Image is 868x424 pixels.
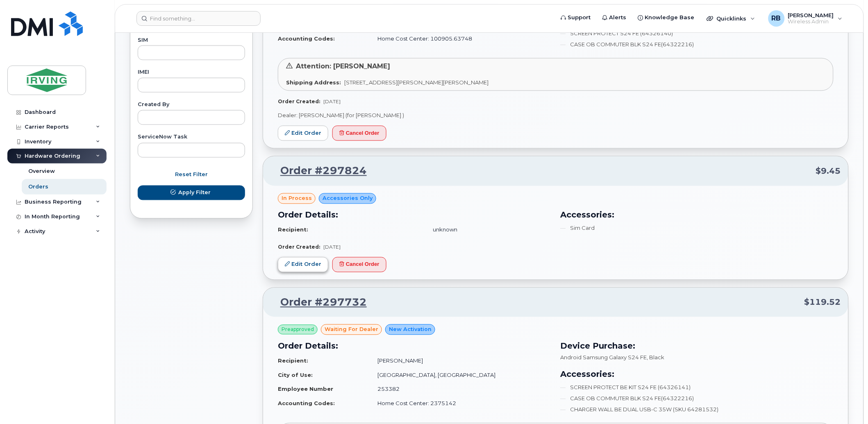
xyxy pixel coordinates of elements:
p: Dealer: [PERSON_NAME] (for [PERSON_NAME] ) [278,112,834,120]
span: [DATE] [323,99,341,105]
span: Wireless Admin [788,18,834,25]
li: SCREEN PROTECT S24 FE (64326140) [561,29,834,37]
span: Android Samsung Galaxy S24 FE [561,354,647,361]
strong: Employee Number [278,386,333,392]
h3: Order Details: [278,340,551,352]
span: $9.45 [816,166,841,177]
strong: Order Created: [278,244,320,250]
span: in process [282,195,312,202]
h3: Accessories: [561,368,834,381]
td: 253382 [370,382,551,397]
strong: Recipient: [278,227,308,233]
span: New Activation [389,326,432,333]
div: Quicklinks [701,10,761,27]
strong: Shipping Address: [286,79,341,86]
span: Accessories Only [323,195,373,202]
a: Knowledge Base [632,9,700,26]
label: IMEI [138,70,245,75]
li: CASE OB COMMUTER BLK S24 FE(64322216) [561,395,834,403]
li: CHARGER WALL BE DUAL USB-C 35W (SKU 64281532) [561,406,834,414]
span: Apply Filter [178,189,211,197]
span: RB [772,14,781,23]
button: Cancel Order [332,126,386,141]
span: $119.52 [804,297,841,308]
label: SIM [138,38,245,43]
span: [DATE] [323,244,341,250]
div: Roberts, Brad [763,10,848,27]
a: Order #297824 [270,164,367,179]
span: [STREET_ADDRESS][PERSON_NAME][PERSON_NAME] [344,79,489,86]
strong: Accounting Codes: [278,35,335,42]
span: Support [568,14,591,22]
label: Created By [138,102,245,108]
span: Quicklinks [717,15,747,22]
span: Knowledge Base [645,14,695,22]
input: Find something... [136,11,261,26]
td: Home Cost Center: 2375142 [370,397,551,411]
span: Attention: [PERSON_NAME] [296,63,390,70]
a: Order #297732 [270,295,367,310]
a: Alerts [597,9,632,26]
span: Reset Filter [175,171,208,179]
h3: Order Details: [278,209,551,221]
a: Support [555,9,597,26]
strong: Recipient: [278,358,308,364]
button: Reset Filter [138,168,245,182]
h3: Accessories: [561,209,834,221]
button: Apply Filter [138,186,245,200]
span: Alerts [609,14,627,22]
span: , Black [647,354,665,361]
strong: Order Created: [278,99,320,105]
button: Cancel Order [332,257,386,272]
strong: Accounting Codes: [278,400,335,407]
label: ServiceNow Task [138,135,245,140]
td: [GEOGRAPHIC_DATA], [GEOGRAPHIC_DATA] [370,368,551,383]
td: Home Cost Center: 100905.63748 [370,32,551,46]
a: Edit Order [278,257,328,272]
li: CASE OB COMMUTER BLK S24 FE(64322216) [561,41,834,48]
li: SCREEN PROTECT BE KIT S24 FE (64326141) [561,384,834,392]
span: [PERSON_NAME] [788,12,834,18]
td: unknown [425,223,551,237]
li: Sim Card [561,224,834,232]
td: [PERSON_NAME] [370,354,551,368]
a: Edit Order [278,126,328,141]
span: Preapproved [282,326,314,333]
h3: Device Purchase: [561,340,834,352]
strong: City of Use: [278,372,313,379]
span: waiting for dealer [325,326,378,333]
